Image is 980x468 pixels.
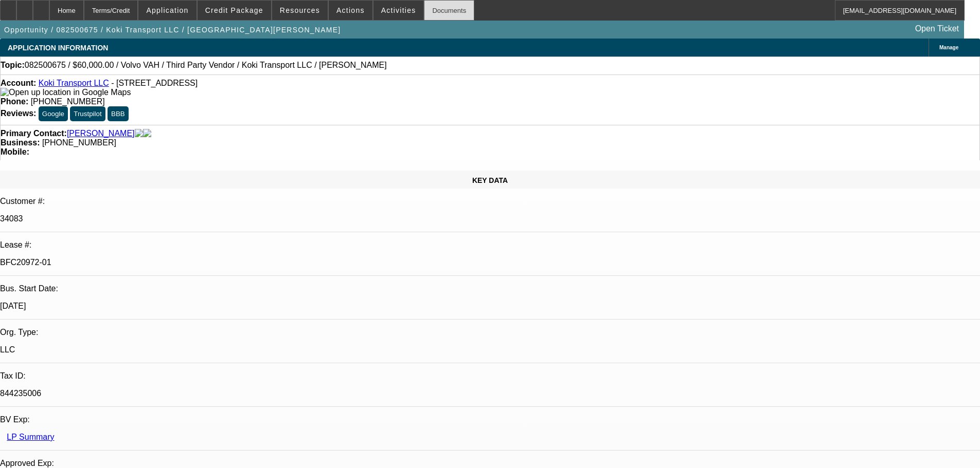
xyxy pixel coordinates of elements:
[39,79,109,87] a: Koki Transport LLC
[1,61,25,70] strong: Topic:
[1,88,131,97] img: Open up location in Google Maps
[272,1,328,20] button: Resources
[31,97,105,106] span: [PHONE_NUMBER]
[1,138,40,147] strong: Business:
[205,6,263,14] span: Credit Package
[280,6,320,14] span: Resources
[143,129,151,138] img: linkedin-icon.png
[336,6,365,14] span: Actions
[42,138,116,147] span: [PHONE_NUMBER]
[138,1,196,20] button: Application
[329,1,372,20] button: Actions
[1,79,36,87] strong: Account:
[67,129,135,138] a: [PERSON_NAME]
[1,97,28,106] strong: Phone:
[1,147,29,156] strong: Mobile:
[39,106,68,121] button: Google
[4,26,341,34] span: Opportunity / 082500675 / Koki Transport LLC / [GEOGRAPHIC_DATA][PERSON_NAME]
[911,20,963,38] a: Open Ticket
[381,6,416,14] span: Activities
[70,106,105,121] button: Trustpilot
[472,176,508,184] span: KEY DATA
[373,1,424,20] button: Activities
[111,79,198,87] span: - [STREET_ADDRESS]
[1,109,36,118] strong: Reviews:
[939,45,958,50] span: Manage
[146,6,188,14] span: Application
[108,106,129,121] button: BBB
[8,44,108,52] span: APPLICATION INFORMATION
[135,129,143,138] img: facebook-icon.png
[1,88,131,97] a: View Google Maps
[7,433,54,441] a: LP Summary
[1,129,67,138] strong: Primary Contact:
[198,1,271,20] button: Credit Package
[25,61,387,70] span: 082500675 / $60,000.00 / Volvo VAH / Third Party Vendor / Koki Transport LLC / [PERSON_NAME]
